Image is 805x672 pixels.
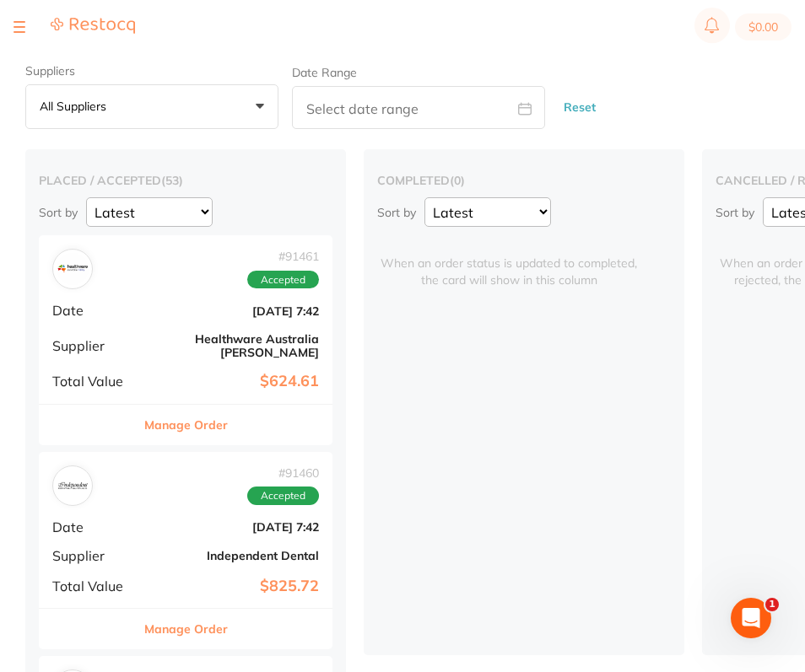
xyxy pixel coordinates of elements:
button: Manage Order [144,405,228,445]
p: Sort by [716,205,754,220]
button: Manage Order [144,609,228,649]
span: Date [52,519,137,535]
img: Restocq Logo [51,17,135,35]
b: [DATE] 7:42 [150,520,319,534]
span: Supplier [52,548,137,563]
span: Accepted [247,271,319,289]
h2: placed / accepted ( 53 ) [39,173,332,188]
p: Sort by [39,205,78,220]
b: $825.72 [150,578,319,595]
button: Reset [559,85,601,130]
span: # 91460 [247,466,319,480]
span: Total Value [52,374,137,389]
label: Date Range [292,66,357,79]
div: Healthware Australia Ridley#91461AcceptedDate[DATE] 7:42SupplierHealthware Australia [PERSON_NAME... [39,235,332,444]
b: [DATE] 7:42 [150,304,319,318]
input: Select date range [292,86,545,129]
img: Independent Dental [57,470,89,502]
span: Accepted [247,487,319,505]
span: When an order status is updated to completed, the card will show in this column [377,235,640,288]
a: Restocq Logo [51,17,135,37]
b: $624.61 [150,373,319,390]
b: Independent Dental [150,549,319,562]
span: Total Value [52,578,137,594]
h2: completed ( 0 ) [377,173,671,188]
button: $0.00 [735,13,791,40]
span: Supplier [52,338,137,353]
p: Sort by [377,205,416,220]
img: Healthware Australia Ridley [57,253,89,285]
span: # 91461 [247,250,319,263]
b: Healthware Australia [PERSON_NAME] [150,332,319,359]
span: Date [52,303,137,318]
p: All suppliers [40,99,113,114]
div: Independent Dental#91460AcceptedDate[DATE] 7:42SupplierIndependent DentalTotal Value$825.72Manage... [39,452,332,650]
iframe: Intercom live chat [731,598,771,638]
span: 1 [765,598,779,611]
label: Suppliers [25,64,278,78]
button: All suppliers [25,84,278,130]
